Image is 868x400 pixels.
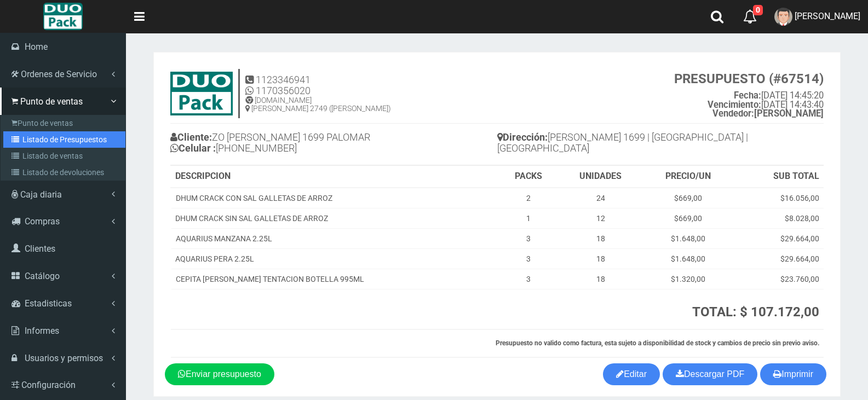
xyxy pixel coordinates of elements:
td: $669,00 [643,208,733,228]
span: Informes [25,326,59,336]
td: 3 [498,269,558,289]
span: Estadisticas [25,298,72,309]
td: AQUARIUS PERA 2.25L [171,248,498,269]
strong: TOTAL: $ 107.172,00 [692,304,819,320]
td: AQUARIUS MANZANA 2.25L [171,228,498,248]
span: Enviar presupuesto [186,369,261,379]
td: 18 [559,228,643,248]
td: DHUM CRACK SIN SAL GALLETAS DE ARROZ [171,208,498,228]
strong: Presupuesto no valido como factura, esta sujeto a disponibilidad de stock y cambios de precio sin... [496,339,819,347]
td: $29.664,00 [733,228,824,248]
b: [PERSON_NAME] [712,108,824,119]
th: PACKS [498,166,558,188]
span: Punto de ventas [20,96,83,107]
a: Editar [603,363,660,385]
span: Ordenes de Servicio [21,69,97,79]
a: Listado de devoluciones [3,164,125,181]
td: $23.760,00 [733,269,824,289]
span: Configuración [21,380,76,390]
h5: [DOMAIN_NAME] [PERSON_NAME] 2749 ([PERSON_NAME]) [245,96,391,113]
td: 18 [559,248,643,269]
b: Dirección: [497,131,548,143]
td: $1.648,00 [643,248,733,269]
th: SUB TOTAL [733,166,824,188]
span: [PERSON_NAME] [795,11,860,21]
strong: PRESUPUESTO (#67514) [674,71,824,86]
td: $29.664,00 [733,248,824,269]
th: DESCRIPCION [171,166,498,188]
img: Logo grande [43,3,82,30]
td: $1.320,00 [643,269,733,289]
a: Enviar presupuesto [165,363,274,385]
td: $8.028,00 [733,208,824,228]
span: Usuarios y permisos [25,353,103,363]
img: User Image [774,8,792,26]
button: Imprimir [760,363,826,385]
h4: 1123346941 1170356020 [245,74,391,96]
th: UNIDADES [559,166,643,188]
span: 0 [753,5,763,15]
td: 12 [559,208,643,228]
td: 3 [498,248,558,269]
span: Catálogo [25,271,60,281]
td: 2 [498,188,558,208]
strong: Vencimiento: [708,100,761,110]
td: 18 [559,269,643,289]
img: 9k= [170,72,233,115]
td: 1 [498,208,558,228]
a: Listado de Presupuestos [3,131,125,148]
td: $669,00 [643,188,733,208]
td: $16.056,00 [733,188,824,208]
span: Clientes [25,244,55,254]
b: Cliente: [170,131,212,143]
span: Compras [25,216,60,227]
td: $1.648,00 [643,228,733,248]
th: PRECIO/UN [643,166,733,188]
span: Home [25,42,48,52]
h4: ZO [PERSON_NAME] 1699 PALOMAR [PHONE_NUMBER] [170,129,497,159]
a: Punto de ventas [3,115,125,131]
strong: Vendedor: [712,108,754,119]
td: CEPITA [PERSON_NAME] TENTACION BOTELLA 995ML [171,269,498,289]
span: Caja diaria [20,189,62,200]
a: Descargar PDF [663,363,757,385]
td: 3 [498,228,558,248]
h4: [PERSON_NAME] 1699 | [GEOGRAPHIC_DATA] | [GEOGRAPHIC_DATA] [497,129,824,159]
small: [DATE] 14:45:20 [DATE] 14:43:40 [674,72,824,119]
b: Celular : [170,142,216,154]
td: 24 [559,188,643,208]
td: DHUM CRACK CON SAL GALLETAS DE ARROZ [171,188,498,208]
a: Listado de ventas [3,148,125,164]
strong: Fecha: [734,90,761,101]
